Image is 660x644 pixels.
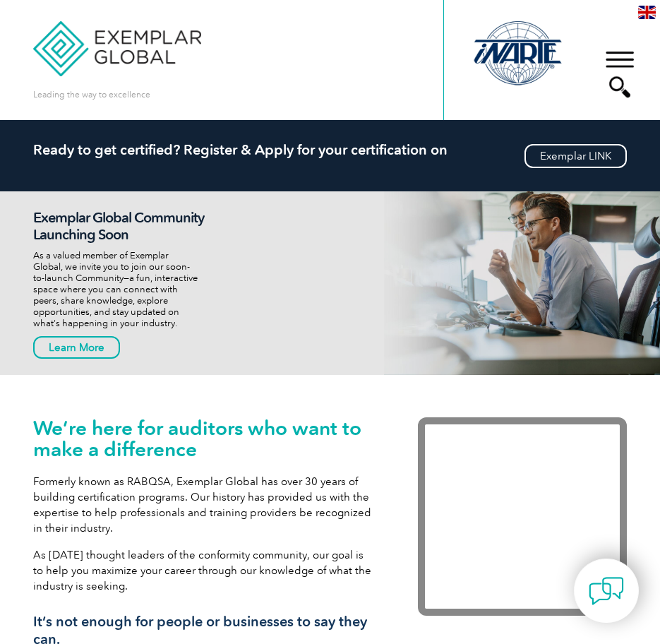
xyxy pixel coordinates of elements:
[33,417,376,460] h1: We’re here for auditors who want to make a difference
[33,336,120,359] a: Learn More
[524,144,627,168] a: Exemplar LINK
[33,209,220,243] h2: Exemplar Global Community Launching Soon
[33,87,150,102] p: Leading the way to excellence
[638,6,656,19] img: en
[33,547,376,594] p: As [DATE] thought leaders of the conformity community, our goal is to help you maximize your care...
[33,474,376,536] p: Formerly known as RABQSA, Exemplar Global has over 30 years of building certification programs. O...
[418,417,628,616] iframe: Exemplar Global: Working together to make a difference
[33,250,220,329] p: As a valued member of Exemplar Global, we invite you to join our soon-to-launch Community—a fun, ...
[589,573,624,609] img: contact-chat.png
[33,141,628,158] h2: Ready to get certified? Register & Apply for your certification on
